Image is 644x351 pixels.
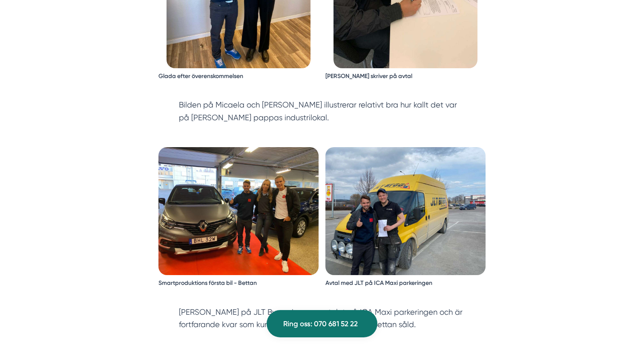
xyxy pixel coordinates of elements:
p: Smartproduktions första bil - Bettan [158,278,319,288]
p: [PERSON_NAME] skriver på avtal [325,72,486,81]
a: Ring oss: 070 681 52 22 [267,310,377,337]
p: [PERSON_NAME] på JLT Bygg signerar avtalet på ICA Maxi parkeringen och är fortfarande kvar som ku... [179,306,465,331]
span: Ring oss: 070 681 52 22 [283,318,358,330]
img: Signerar avtal på ICA Maxi parkeringen [325,147,486,275]
p: Avtal med JLT på ICA Maxi parkeringen [325,278,486,288]
p: Bilden på Micaela och [PERSON_NAME] illustrerar relativt bra hur kallt det var på [PERSON_NAME] p... [179,99,465,124]
img: Ny bil från Rolf Eriksson bil [158,147,319,275]
p: Glada efter överenskommelsen [158,72,319,81]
